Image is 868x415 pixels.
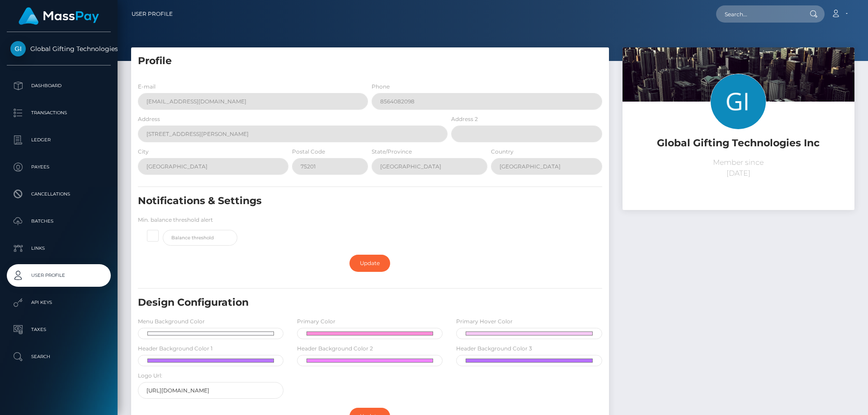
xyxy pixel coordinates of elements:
[7,318,111,341] a: Taxes
[10,214,107,228] p: Batches
[491,148,514,156] label: Country
[10,296,107,309] p: API Keys
[297,345,373,353] label: Header Background Color 2
[372,83,390,91] label: Phone
[10,187,107,201] p: Cancellations
[10,160,107,174] p: Payees
[7,102,111,124] a: Transactions
[7,264,111,287] a: User Profile
[138,372,162,380] label: Logo Url:
[7,345,111,368] a: Search
[10,41,26,56] img: Global Gifting Technologies Inc
[10,350,107,364] p: Search
[623,47,854,202] img: ...
[7,183,111,205] a: Cancellations
[138,317,205,326] label: Menu Background Color
[138,216,213,224] label: Min. balance threshold alert
[138,148,149,156] label: City
[10,242,107,255] p: Links
[7,237,111,260] a: Links
[7,45,111,53] span: Global Gifting Technologies Inc
[456,317,513,326] label: Primary Hover Color
[297,317,335,326] label: Primary Color
[138,115,160,123] label: Address
[7,129,111,151] a: Ledger
[456,345,532,353] label: Header Background Color 3
[138,296,528,310] h5: Design Configuration
[292,148,325,156] label: Postal Code
[451,115,478,123] label: Address 2
[138,54,602,68] h5: Profile
[132,5,173,23] a: User Profile
[7,75,111,97] a: Dashboard
[7,291,111,314] a: API Keys
[10,79,107,93] p: Dashboard
[10,133,107,147] p: Ledger
[349,255,390,272] a: Update
[629,157,848,179] p: Member since [DATE]
[138,83,156,91] label: E-mail
[7,156,111,178] a: Payees
[372,148,412,156] label: State/Province
[10,106,107,120] p: Transactions
[716,5,801,23] input: Search...
[7,210,111,233] a: Batches
[138,194,528,208] h5: Notifications & Settings
[629,136,848,150] h5: Global Gifting Technologies Inc
[19,7,99,25] img: MassPay Logo
[10,323,107,336] p: Taxes
[138,345,212,353] label: Header Background Color 1
[10,269,107,282] p: User Profile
